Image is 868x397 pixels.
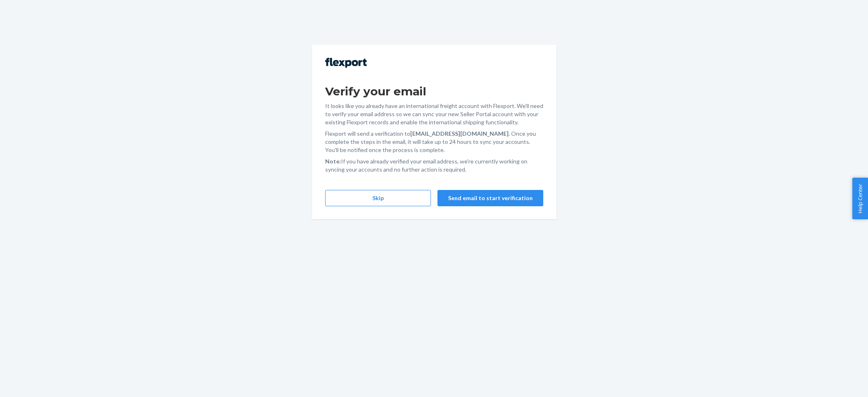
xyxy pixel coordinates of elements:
[325,157,543,174] p: If you have already verified your email address, we're currently working on syncing your accounts...
[325,130,543,154] p: Flexport will send a verification to . Once you complete the steps in the email, it will take up ...
[852,178,868,219] button: Help Center
[325,84,543,99] h1: Verify your email
[325,190,431,206] button: Skip
[325,158,341,165] strong: Note:
[325,102,543,126] p: It looks like you already have an international freight account with Flexport. We'll need to veri...
[410,130,509,137] strong: [EMAIL_ADDRESS][DOMAIN_NAME]
[437,190,543,206] button: Send email to start verification
[325,58,367,68] img: Flexport logo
